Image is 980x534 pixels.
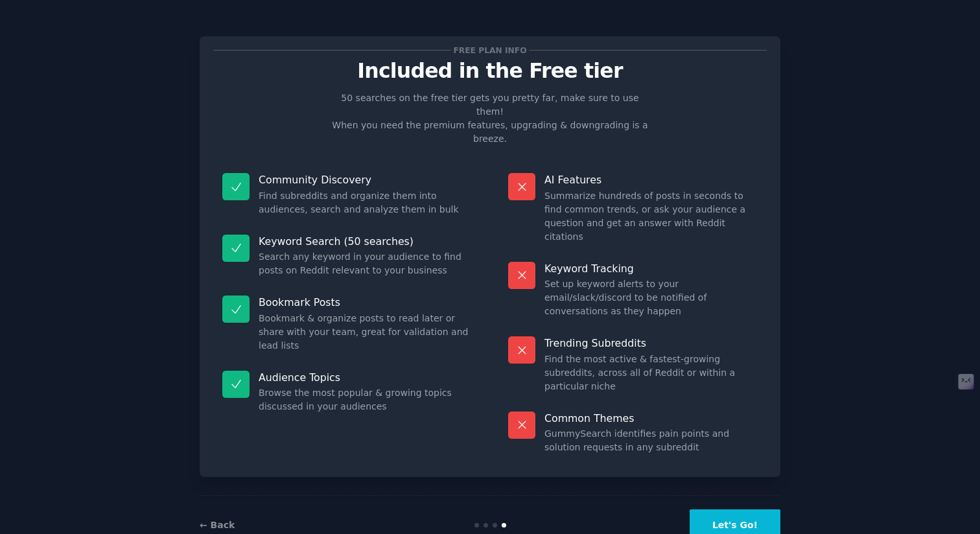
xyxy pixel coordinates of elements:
[544,262,758,275] p: Keyword Tracking
[327,91,653,146] p: 50 searches on the free tier gets you pretty far, make sure to use them! When you need the premiu...
[544,173,758,187] p: AI Features
[544,277,758,318] dd: Set up keyword alerts to your email/slack/discord to be notified of conversations as they happen
[544,427,758,454] dd: GummySearch identifies pain points and solution requests in any subreddit
[544,412,758,425] p: Common Themes
[259,250,472,277] dd: Search any keyword in your audience to find posts on Reddit relevant to your business
[213,60,767,82] p: Included in the Free tier
[259,235,472,248] p: Keyword Search (50 searches)
[259,296,472,309] p: Bookmark Posts
[200,520,235,530] a: ← Back
[259,371,472,384] p: Audience Topics
[259,312,472,353] dd: Bookmark & organize posts to read later or share with your team, great for validation and lead lists
[451,43,529,57] span: Free plan info
[259,173,472,187] p: Community Discovery
[544,336,758,350] p: Trending Subreddits
[544,353,758,393] dd: Find the most active & fastest-growing subreddits, across all of Reddit or within a particular niche
[259,386,472,413] dd: Browse the most popular & growing topics discussed in your audiences
[544,189,758,244] dd: Summarize hundreds of posts in seconds to find common trends, or ask your audience a question and...
[259,189,472,216] dd: Find subreddits and organize them into audiences, search and analyze them in bulk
